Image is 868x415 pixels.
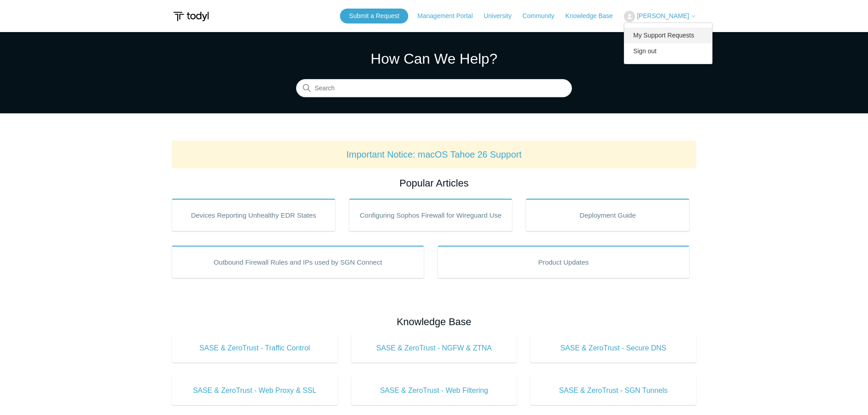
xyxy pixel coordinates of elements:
span: SASE & ZeroTrust - Secure DNS [544,343,683,354]
a: SASE & ZeroTrust - SGN Tunnels [530,376,696,405]
img: Todyl Support Center Help Center home page [172,8,210,25]
a: Sign out [624,43,712,59]
h1: How Can We Help? [296,48,572,70]
a: Deployment Guide [526,199,689,231]
button: [PERSON_NAME] [624,11,696,22]
a: SASE & ZeroTrust - NGFW & ZTNA [351,334,517,363]
a: Submit a Request [340,9,408,23]
a: Knowledge Base [566,11,622,21]
a: Devices Reporting Unhealthy EDR States [172,199,335,231]
a: Outbound Firewall Rules and IPs used by SGN Connect [172,246,424,278]
h2: Popular Articles [172,176,696,191]
a: Product Updates [438,246,690,278]
a: Configuring Sophos Firewall for Wireguard Use [349,199,513,231]
a: Important Notice: macOS Tahoe 26 Support [346,149,522,159]
a: SASE & ZeroTrust - Traffic Control [172,334,338,363]
a: SASE & ZeroTrust - Web Proxy & SSL [172,376,338,405]
a: University [484,11,520,21]
span: SASE & ZeroTrust - Traffic Control [185,343,324,354]
span: SASE & ZeroTrust - Web Filtering [365,385,504,396]
a: SASE & ZeroTrust - Secure DNS [530,334,696,363]
span: SASE & ZeroTrust - Web Proxy & SSL [185,385,324,396]
a: Management Portal [418,11,482,21]
input: Search [296,79,572,98]
span: [PERSON_NAME] [637,12,689,19]
a: My Support Requests [624,28,712,43]
span: SASE & ZeroTrust - NGFW & ZTNA [365,343,504,354]
h2: Knowledge Base [172,314,696,329]
a: Community [523,11,564,21]
a: SASE & ZeroTrust - Web Filtering [351,376,517,405]
span: SASE & ZeroTrust - SGN Tunnels [544,385,683,396]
